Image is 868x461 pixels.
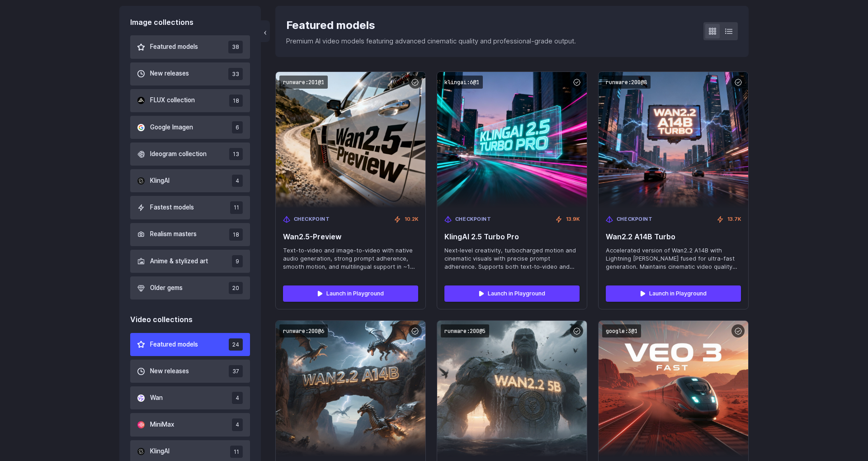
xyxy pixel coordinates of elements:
[599,72,748,208] img: Wan2.2 A14B Turbo
[606,247,741,271] span: Accelerated version of Wan2.2 A14B with Lightning [PERSON_NAME] fused for ultra-fast generation. ...
[150,149,207,159] span: Ideogram collection
[444,233,580,241] span: KlingAI 2.5 Turbo Pro
[230,201,243,214] span: 11
[150,123,193,133] span: Google Imagen
[150,340,198,350] span: Featured models
[130,143,250,166] button: Ideogram collection 13
[130,250,250,273] button: Anime & stylized art 9
[130,196,250,219] button: Fastest models 11
[130,35,250,58] button: Featured models 38
[405,215,418,223] span: 10.2K
[606,285,741,302] a: Launch in Playground
[130,223,250,246] button: Realism masters 18
[727,215,741,223] span: 13.7K
[441,324,489,337] code: runware:200@5
[130,62,250,86] button: New releases 33
[229,148,243,160] span: 13
[441,76,483,89] code: klingai:6@1
[602,76,651,89] code: runware:200@8
[150,229,197,239] span: Realism masters
[130,116,250,139] button: Google Imagen 6
[283,285,418,302] a: Launch in Playground
[130,360,250,383] button: New releases 37
[283,233,418,241] span: Wan2.5-Preview
[232,121,243,133] span: 6
[617,215,653,223] span: Checkpoint
[150,95,195,105] span: FLUX collection
[150,42,198,52] span: Featured models
[232,392,243,404] span: 4
[602,324,641,337] code: google:3@1
[229,365,243,377] span: 37
[232,175,243,187] span: 4
[444,285,580,302] a: Launch in Playground
[229,228,243,241] span: 18
[150,420,174,430] span: MiniMax
[130,17,250,29] div: Image collections
[294,215,330,223] span: Checkpoint
[229,338,243,351] span: 24
[130,413,250,436] button: MiniMax 4
[437,72,587,208] img: KlingAI 2.5 Turbo Pro
[232,418,243,431] span: 4
[279,324,328,337] code: runware:200@6
[232,255,243,267] span: 9
[130,169,250,192] button: KlingAI 4
[130,314,250,326] div: Video collections
[230,446,243,458] span: 11
[150,69,189,79] span: New releases
[229,282,243,294] span: 20
[286,36,576,46] p: Premium AI video models featuring advanced cinematic quality and professional-grade output.
[283,247,418,271] span: Text-to-video and image-to-video with native audio generation, strong prompt adherence, smooth mo...
[228,68,243,80] span: 33
[276,321,425,457] img: Wan2.2 A14B
[229,95,243,107] span: 18
[150,366,189,376] span: New releases
[150,203,194,213] span: Fastest models
[276,72,425,208] img: Wan2.5-Preview
[261,20,270,42] button: ‹
[286,17,576,34] div: Featured models
[150,393,163,403] span: Wan
[150,447,170,456] span: KlingAI
[437,321,587,457] img: Wan2.2 5B
[150,176,170,186] span: KlingAI
[606,233,741,241] span: Wan2.2 A14B Turbo
[566,215,580,223] span: 13.9K
[150,257,208,266] span: Anime & stylized art
[150,283,183,293] span: Older gems
[228,41,243,53] span: 38
[444,247,580,271] span: Next‑level creativity, turbocharged motion and cinematic visuals with precise prompt adherence. S...
[279,76,328,89] code: runware:201@1
[455,215,491,223] span: Checkpoint
[130,386,250,409] button: Wan 4
[130,89,250,112] button: FLUX collection 18
[130,333,250,356] button: Featured models 24
[599,321,748,457] img: Google Veo 3 Fast
[130,276,250,299] button: Older gems 20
